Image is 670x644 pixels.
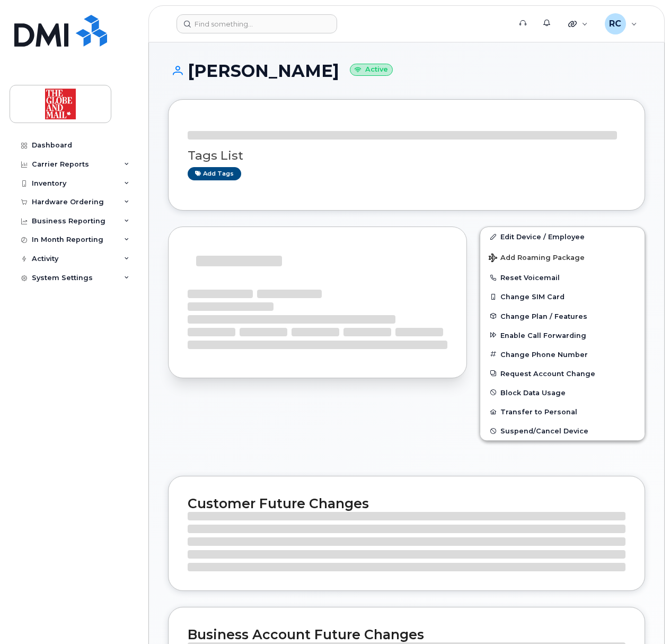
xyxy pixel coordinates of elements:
a: Add tags [188,167,241,180]
span: Add Roaming Package [489,254,585,264]
button: Request Account Change [480,364,645,383]
small: Active [350,64,393,76]
button: Reset Voicemail [480,268,645,287]
a: Edit Device / Employee [480,227,645,246]
button: Change Plan / Features [480,307,645,326]
span: Change Plan / Features [500,312,587,320]
button: Change SIM Card [480,287,645,306]
span: Enable Call Forwarding [500,331,586,339]
h1: [PERSON_NAME] [168,62,645,80]
h2: Customer Future Changes [188,495,625,511]
button: Transfer to Personal [480,402,645,421]
button: Change Phone Number [480,345,645,364]
button: Suspend/Cancel Device [480,421,645,440]
button: Block Data Usage [480,383,645,402]
h3: Tags List [188,149,625,162]
button: Add Roaming Package [480,246,645,268]
span: Suspend/Cancel Device [500,427,588,435]
h2: Business Account Future Changes [188,626,625,642]
button: Enable Call Forwarding [480,326,645,345]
